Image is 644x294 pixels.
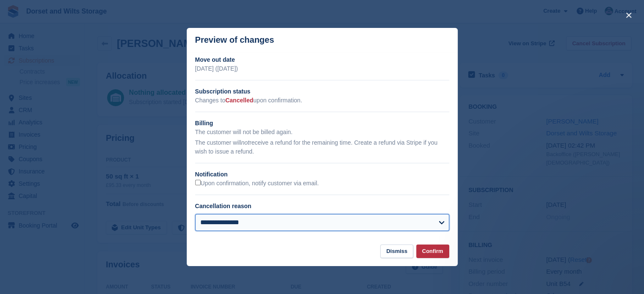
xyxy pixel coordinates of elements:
[195,138,449,156] p: The customer will receive a refund for the remaining time. Create a refund via Stripe if you wish...
[195,64,449,73] p: [DATE] ([DATE])
[195,128,449,137] p: The customer will not be billed again.
[622,8,636,22] button: close
[195,180,319,187] label: Upon confirmation, notify customer via email.
[195,55,449,64] h2: Move out date
[380,245,413,258] button: Dismiss
[195,96,449,105] p: Changes to upon confirmation.
[416,245,449,258] button: Confirm
[195,170,449,179] h2: Notification
[195,87,449,96] h2: Subscription status
[195,203,252,209] label: Cancellation reason
[195,180,201,185] input: Upon confirmation, notify customer via email.
[241,139,249,146] em: not
[195,119,449,128] h2: Billing
[225,97,253,104] span: Cancelled
[195,35,274,45] p: Preview of changes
